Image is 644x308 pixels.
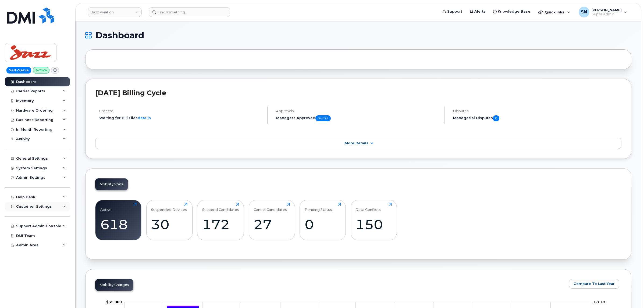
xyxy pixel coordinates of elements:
h4: Process [99,109,262,113]
div: 27 [254,217,290,232]
div: 0 [305,217,341,232]
a: Suspended Devices30 [151,203,187,237]
div: Pending Status [305,203,332,212]
g: $0 [106,300,122,304]
h2: [DATE] Billing Cycle [95,89,621,97]
span: More Details [345,141,368,145]
div: Cancel Candidates [254,203,287,212]
div: Suspended Devices [151,203,187,212]
div: Suspend Candidates [202,203,239,212]
span: Compare To Last Year [574,281,615,286]
h5: Managerial Disputes [453,115,621,121]
h4: Disputes [453,109,621,113]
a: Suspend Candidates172 [202,203,239,237]
a: details [138,116,151,120]
a: Data Conflicts150 [355,203,392,237]
div: Active [100,203,112,212]
tspan: 1.8 TB [593,300,605,304]
div: Data Conflicts [355,203,381,212]
button: Compare To Last Year [569,279,619,289]
a: Active618 [100,203,137,237]
li: Waiting for Bill Files [99,115,262,120]
div: 172 [202,217,239,232]
div: 150 [355,217,392,232]
div: 30 [151,217,187,232]
h4: Approvals [276,109,439,113]
span: 0 [493,115,499,121]
a: Cancel Candidates27 [254,203,290,237]
h5: Managers Approved [276,115,439,121]
div: 618 [100,217,137,232]
span: Dashboard [95,31,144,39]
tspan: $35,000 [106,300,122,304]
a: Pending Status0 [305,203,341,237]
span: 0 of 92 [315,115,331,121]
